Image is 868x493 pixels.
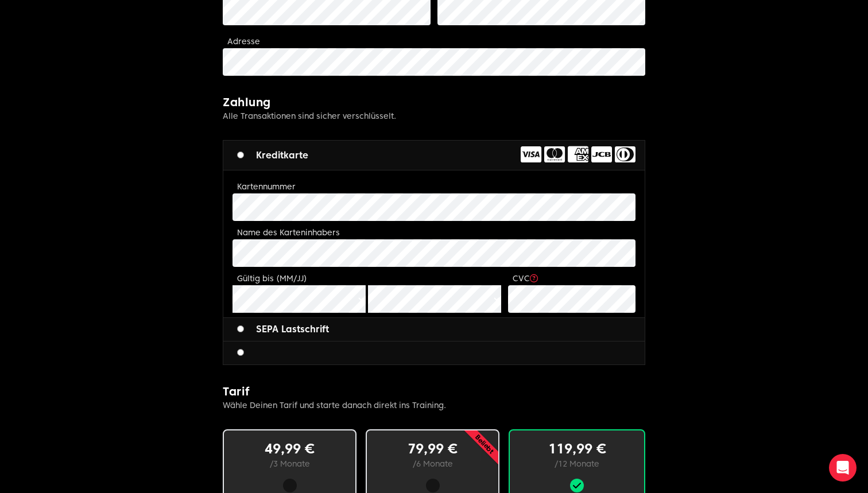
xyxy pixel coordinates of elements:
div: Open Intercom Messenger [829,454,857,482]
p: / 6 Monate [385,458,480,469]
input: Kreditkarte [237,152,244,158]
p: / 12 Monate [528,458,626,469]
p: 49,99 € [242,440,337,458]
label: CVC [513,274,538,283]
label: Kartennummer [237,182,296,191]
label: SEPA Lastschrift [237,323,329,336]
h2: Tarif [223,383,645,399]
label: Adresse [227,37,260,46]
label: Name des Karteninhabers [237,228,340,237]
p: Wähle Deinen Tarif und starte danach direkt ins Training. [223,399,645,411]
p: / 3 Monate [242,458,337,469]
label: Kreditkarte [237,149,308,162]
p: Alle Transaktionen sind sicher verschlüsselt. [223,110,645,122]
input: SEPA Lastschrift [237,325,244,332]
p: 119,99 € [528,440,626,458]
p: 79,99 € [385,440,480,458]
h2: Zahlung [223,94,645,110]
label: Gültig bis (MM/JJ) [237,274,307,283]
